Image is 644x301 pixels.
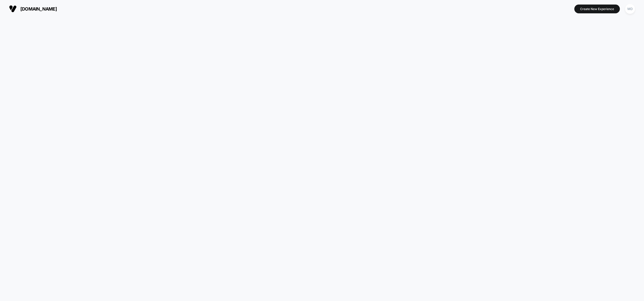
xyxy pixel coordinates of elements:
span: [DOMAIN_NAME] [20,6,57,12]
button: MD [624,4,636,14]
img: Visually logo [9,5,17,13]
button: Create New Experience [574,5,620,13]
button: [DOMAIN_NAME] [8,5,58,13]
div: MD [625,4,635,14]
